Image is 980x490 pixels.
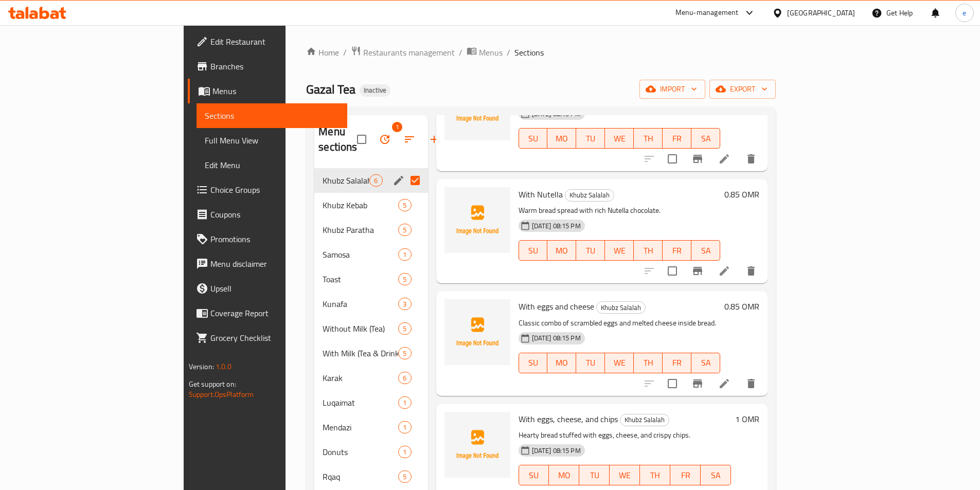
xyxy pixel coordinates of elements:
span: Sections [205,110,339,122]
span: Version: [189,360,214,373]
button: SA [691,240,720,261]
button: SU [519,353,548,373]
a: Sections [197,103,347,128]
span: FR [667,131,687,146]
span: Select all sections [351,129,372,150]
button: FR [663,128,691,149]
button: TU [576,128,605,149]
div: Samosa1 [314,242,427,267]
span: 1 [399,423,411,432]
div: items [398,396,411,409]
button: WE [605,353,634,373]
span: Kunafa [323,298,398,310]
div: Karak6 [314,366,427,390]
div: items [398,248,411,261]
span: With eggs and cheese [519,299,594,314]
span: 5 [399,201,411,210]
button: Branch-specific-item [685,147,710,171]
div: Without Milk (Tea)5 [314,316,427,341]
button: SA [691,128,720,149]
a: Coupons [188,202,347,227]
div: Luqaimat1 [314,390,427,415]
span: TU [580,355,601,370]
span: Coverage Report [210,307,339,319]
p: Hearty bread stuffed with eggs, cheese, and crispy chips. [519,429,732,442]
button: MO [547,240,576,261]
span: With eggs, cheese, and chips [519,411,618,427]
div: Inactive [360,84,390,97]
span: [DATE] 08:15 PM [528,333,585,343]
span: Inactive [360,86,390,95]
span: TU [583,468,605,483]
span: Menus [479,46,503,59]
div: items [398,199,411,211]
span: Khubz Salalah [565,189,614,201]
span: Donuts [323,446,398,458]
span: WE [614,468,636,483]
div: Rqaq5 [314,464,427,489]
span: Full Menu View [205,134,339,147]
a: Edit menu item [718,377,730,390]
div: Khubz Salalah [620,414,669,426]
div: Khubz Paratha [323,224,398,236]
div: Donuts1 [314,440,427,464]
div: items [398,446,411,458]
button: Branch-specific-item [685,259,710,283]
span: Select to update [662,373,683,394]
span: Grocery Checklist [210,332,339,344]
span: Toast [323,273,398,285]
span: 1 [399,398,411,408]
img: With eggs and cheese [444,299,510,365]
span: 6 [370,176,382,186]
span: Bulk update [372,127,397,152]
span: SU [523,131,544,146]
span: TU [580,131,601,146]
span: MO [551,243,572,258]
nav: breadcrumb [306,46,776,59]
span: 1 [392,122,402,132]
span: SU [523,243,544,258]
span: Menus [212,85,339,97]
a: Edit menu item [718,265,730,277]
button: import [639,80,705,99]
div: Menu-management [675,7,739,19]
span: TH [638,243,658,258]
button: SU [519,465,549,485]
span: Edit Menu [205,159,339,171]
a: Menus [188,79,347,103]
span: FR [667,355,687,370]
h6: 0.85 OMR [724,299,759,314]
button: Branch-specific-item [685,371,710,396]
span: Select to update [662,148,683,170]
a: Edit menu item [718,153,730,165]
span: WE [609,243,630,258]
span: 5 [399,225,411,235]
span: export [718,83,768,96]
a: Full Menu View [197,128,347,153]
div: Khubz Salalah [596,301,646,314]
a: Menu disclaimer [188,251,347,276]
p: Warm bread spread with rich Nutella chocolate. [519,204,721,217]
span: Samosa [323,248,398,261]
button: TH [640,465,670,485]
span: WE [609,131,630,146]
div: items [398,347,411,359]
span: With Nutella [519,187,563,202]
button: delete [739,371,763,396]
div: Khubz Kebab [323,199,398,211]
span: Select to update [662,260,683,282]
img: With Nutella [444,187,510,253]
span: Luqaimat [323,396,398,409]
span: SA [705,468,727,483]
a: Restaurants management [351,46,455,59]
span: Rqaq [323,470,398,483]
button: FR [670,465,701,485]
span: MO [553,468,575,483]
button: FR [663,240,691,261]
button: FR [663,353,691,373]
li: / [507,46,510,59]
div: Khubz Salalah [323,174,369,187]
a: Grocery Checklist [188,325,347,350]
span: import [648,83,697,96]
button: MO [547,128,576,149]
